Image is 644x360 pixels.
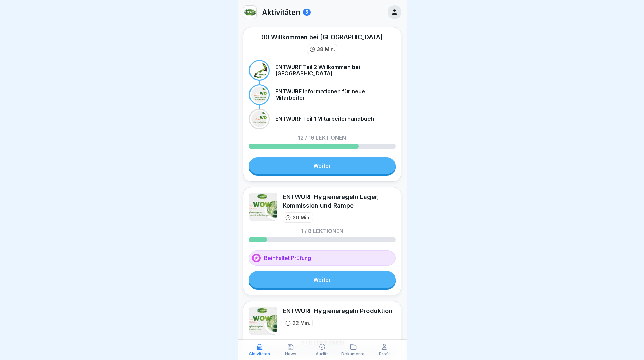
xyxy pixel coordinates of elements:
p: Profil [379,352,390,356]
p: 20 Min. [293,214,311,221]
div: 5 [303,9,311,16]
p: 38 Min. [317,46,335,53]
p: ENTWURF Informationen für neue Mitarbeiter [275,88,396,101]
img: l8527dfigmvtvnh9bpu1gycw.png [249,307,277,335]
div: ENTWURF Hygieneregeln Lager, Kommission und Rampe [283,193,396,210]
p: Audits [316,352,329,356]
p: Aktivitäten [262,8,300,17]
div: ENTWURF Hygieneregeln Produktion [283,307,392,315]
p: 22 Min. [293,319,310,327]
p: 12 / 16 Lektionen [298,135,346,140]
a: Weiter [249,271,396,288]
p: Aktivitäten [249,352,270,356]
p: ENTWURF Teil 1 Mitarbeiterhandbuch [275,116,374,122]
div: Beinhaltet Prüfung [249,250,396,266]
img: kf7i1i887rzam0di2wc6oekd.png [243,6,256,19]
img: wagh1yur5rvun2g7ssqmx67c.png [249,193,277,221]
div: 00 Willkommen bei [GEOGRAPHIC_DATA] [261,33,383,41]
p: News [285,352,296,356]
p: ENTWURF Teil 2 Willkommen bei [GEOGRAPHIC_DATA] [275,64,396,77]
p: 1 / 8 Lektionen [301,228,343,234]
p: Dokumente [341,352,365,356]
a: Weiter [249,157,396,174]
